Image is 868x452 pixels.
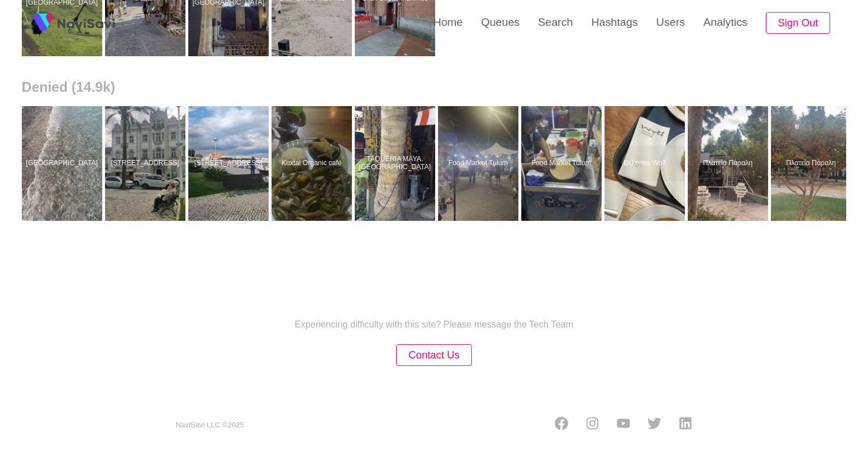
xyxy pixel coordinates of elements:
a: TAQUERIA MAYA. [GEOGRAPHIC_DATA]TAQUERIA MAYA. Tulum [355,106,438,221]
a: Twitter [648,416,661,434]
a: Instagram [586,416,599,434]
button: Sign Out [766,12,830,34]
a: Facebook [555,416,568,434]
a: Food Market TulumFood Market Tulum [438,106,521,221]
a: [GEOGRAPHIC_DATA]Playa de los Muertos [22,106,105,221]
a: Contact Us [396,350,471,360]
a: [STREET_ADDRESS]Avenida da República 1 [188,106,272,221]
a: [STREET_ADDRESS]Avenida da República 1 [105,106,188,221]
p: Experiencing difficulty with this site? Please message the Tech Team [294,319,573,330]
a: LinkedIn [679,416,692,434]
a: Youtube [617,416,630,434]
a: Food Market TulumFood Market Tulum [521,106,604,221]
a: Bakeries WolfBakeries Wolf [604,106,688,221]
button: Contact Us [396,344,471,367]
img: fireSpot [29,9,57,37]
h2: Denied (14.9k) [22,79,846,95]
img: fireSpot [57,17,115,29]
a: Πλατεία ΠάραληΠλατεία Πάραλη [771,106,854,221]
small: NaviSavi LLC © 2025 [176,421,244,430]
a: Πλατεία ΠάραληΠλατεία Πάραλη [688,106,771,221]
a: Kuxtal Organic caféKuxtal Organic café [272,106,355,221]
